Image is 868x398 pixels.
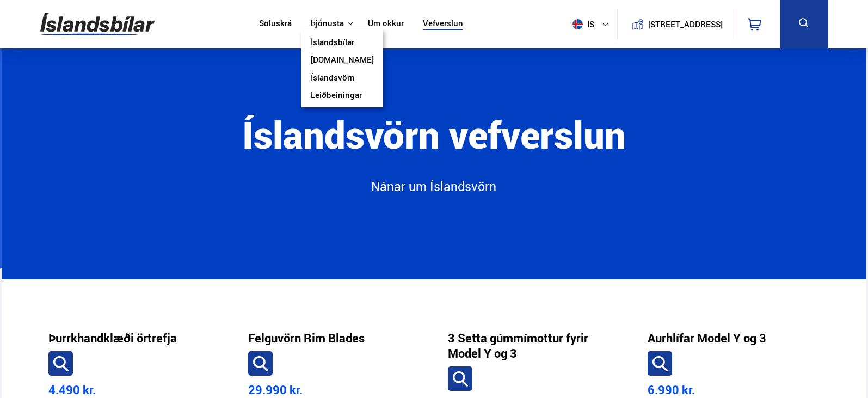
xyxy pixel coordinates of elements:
[648,330,766,346] a: Aurhlífar Model Y og 3
[572,19,583,29] img: svg+xml;base64,PHN2ZyB4bWxucz0iaHR0cDovL3d3dy53My5vcmcvMjAwMC9zdmciIHdpZHRoPSI1MTIiIGhlaWdodD0iNT...
[568,8,617,40] button: is
[48,330,177,346] a: Þurrkhandklæði örtrefja
[259,19,292,30] a: Söluskrá
[248,382,303,397] span: 29.990 kr.
[311,19,344,29] button: Þjónusta
[623,9,729,40] a: [STREET_ADDRESS]
[311,90,362,102] a: Leiðbeiningar
[423,19,463,30] a: Vefverslun
[311,38,354,49] a: Íslandsbílar
[648,382,695,397] span: 6.990 kr.
[248,330,365,346] a: Felguvörn Rim Blades
[311,73,355,84] a: Íslandsvörn
[40,7,155,42] img: G0Ugv5HjCgRt.svg
[368,19,404,30] a: Um okkur
[652,20,719,29] button: [STREET_ADDRESS]
[568,19,595,29] span: is
[138,114,729,178] h1: Íslandsvörn vefverslun
[448,330,619,361] a: 3 Setta gúmmímottur fyrir Model Y og 3
[311,55,374,66] a: [DOMAIN_NAME]
[198,178,670,205] a: Nánar um Íslandsvörn
[48,382,96,397] span: 4.490 kr.
[9,4,41,37] button: Opna LiveChat spjallviðmót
